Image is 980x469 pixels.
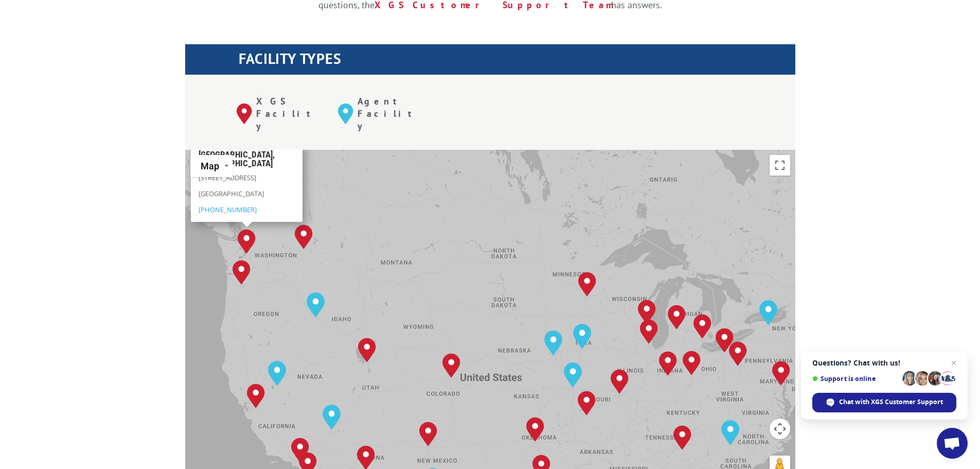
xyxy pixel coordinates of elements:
p: [STREET_ADDRESS] [199,172,295,188]
div: Spokane, WA [291,220,317,253]
span: Questions? Chat with us! [812,359,956,367]
div: Rochester, NY [755,296,781,329]
button: Change map style [190,155,233,177]
p: Agent Facility [358,95,424,132]
div: Boise, ID [302,288,329,321]
div: St. Louis, MO [607,365,633,398]
div: Tracy, CA [243,379,269,412]
div: Denver, CO [438,349,465,382]
span: Close [291,146,298,153]
div: Indianapolis, IN [655,347,681,380]
span: Map [201,161,219,171]
div: Open chat [937,428,968,459]
div: Cleveland, OH [711,324,738,357]
a: [PHONE_NUMBER] [199,204,257,214]
div: Las Vegas, NV [318,401,345,433]
button: Map camera controls [770,419,790,439]
div: Kent, WA [234,225,260,258]
div: Chino, CA [287,433,313,466]
span: Close chat [948,357,960,369]
div: Baltimore, MD [768,357,794,390]
h1: FACILITY TYPES [239,51,795,71]
div: Salt Lake City, UT [354,334,380,367]
button: Toggle fullscreen view [770,155,790,176]
div: Springfield, MO [574,387,600,420]
div: Pittsburgh, PA [725,337,751,370]
div: Detroit, MI [689,310,716,343]
div: Tunnel Hill, GA [669,421,696,454]
p: [GEOGRAPHIC_DATA] [199,188,295,204]
h3: [GEOGRAPHIC_DATA], [GEOGRAPHIC_DATA] [199,150,295,172]
div: Charlotte, NC [717,416,743,449]
div: Omaha, NE [540,326,566,359]
span: Chat with XGS Customer Support [839,397,943,407]
div: Minneapolis, MN [574,268,600,301]
div: Portland, OR [228,256,255,289]
span: Support is online [812,375,899,383]
div: Dayton, OH [679,346,705,379]
div: Des Moines, IA [569,320,595,353]
div: Kansas City, MO [560,358,586,391]
div: Grand Rapids, MI [664,301,690,334]
div: Chat with XGS Customer Support [812,393,956,412]
div: Milwaukee, WI [634,296,660,328]
p: XGS Facility [256,95,323,132]
div: Chicago, IL [636,315,662,348]
div: Albuquerque, NM [415,418,441,450]
div: Reno, NV [264,357,290,390]
div: Oklahoma City, OK [522,413,548,446]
